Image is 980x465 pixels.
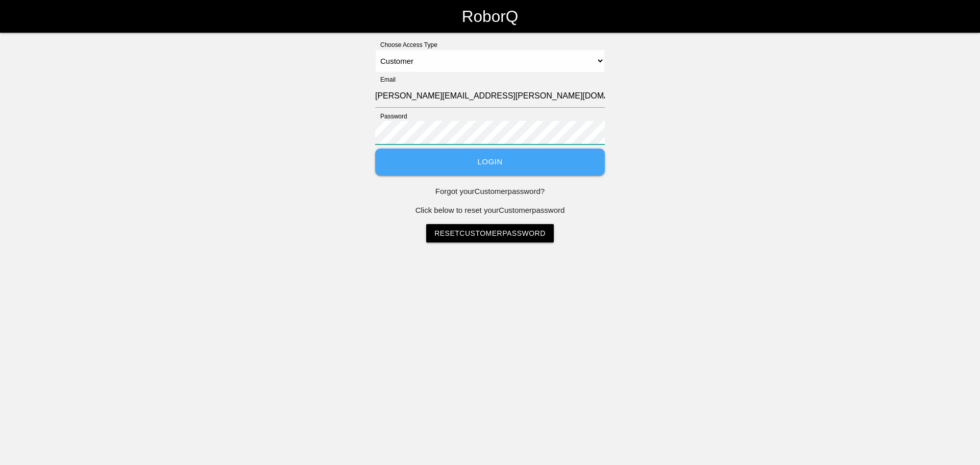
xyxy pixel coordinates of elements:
p: Click below to reset your Customer password [375,205,605,216]
a: ResetCustomerPassword [426,224,554,242]
label: Email [375,75,396,84]
label: Choose Access Type [375,40,437,50]
p: Forgot your Customer password? [375,186,605,198]
label: Password [375,112,407,121]
button: Login [375,149,605,176]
